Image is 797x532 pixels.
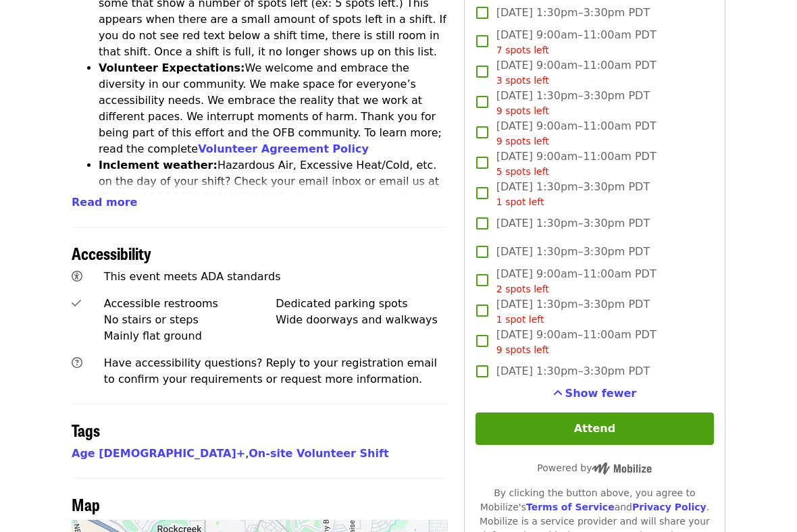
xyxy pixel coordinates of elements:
a: On-site Volunteer Shift [249,447,388,460]
span: [DATE] 9:00am–11:00am PDT [496,327,657,357]
i: question-circle icon [72,356,82,369]
span: [DATE] 1:30pm–3:30pm PDT [496,88,650,118]
span: 1 spot left [496,196,544,207]
span: This event meets ADA standards [104,270,281,283]
span: 1 spot left [496,314,544,325]
a: Age [DEMOGRAPHIC_DATA]+ [72,447,245,460]
span: [DATE] 9:00am–11:00am PDT [496,266,657,296]
li: Hazardous Air, Excessive Heat/Cold, etc. on the day of your shift? Check your email inbox or emai... [99,157,448,238]
span: 5 spots left [496,166,549,177]
span: 7 spots left [496,45,549,55]
span: 3 spots left [496,75,549,86]
img: Powered by Mobilize [592,462,652,475]
span: Map [72,492,100,516]
div: Dedicated parking spots [276,296,448,312]
div: Accessible restrooms [104,296,276,312]
span: 9 spots left [496,344,549,355]
div: Mainly flat ground [104,328,276,344]
span: [DATE] 9:00am–11:00am PDT [496,118,657,149]
span: Have accessibility questions? Reply to your registration email to confirm your requirements or re... [104,356,437,385]
div: No stairs or steps [104,312,276,328]
span: Show fewer [565,387,637,400]
button: Attend [475,413,714,445]
i: check icon [72,297,81,310]
a: Volunteer Agreement Policy [198,142,369,155]
button: Read more [72,194,137,211]
span: [DATE] 1:30pm–3:30pm PDT [496,5,650,21]
span: 9 spots left [496,105,549,116]
span: [DATE] 9:00am–11:00am PDT [496,27,657,57]
span: 2 spots left [496,284,549,294]
span: [DATE] 9:00am–11:00am PDT [496,57,657,88]
a: Terms of Service [526,502,615,512]
span: 9 spots left [496,136,549,147]
span: [DATE] 1:30pm–3:30pm PDT [496,363,650,379]
strong: Inclement weather: [99,159,217,171]
span: Tags [72,418,100,442]
span: Read more [72,196,137,209]
span: Accessibility [72,241,151,265]
i: universal-access icon [72,270,82,283]
button: See more timeslots [553,385,637,402]
strong: Volunteer Expectations: [99,61,245,74]
span: [DATE] 1:30pm–3:30pm PDT [496,179,650,209]
a: Privacy Policy [632,502,706,512]
li: We welcome and embrace the diversity in our community. We make space for everyone’s accessibility... [99,60,448,157]
span: [DATE] 1:30pm–3:30pm PDT [496,244,650,260]
span: [DATE] 9:00am–11:00am PDT [496,149,657,179]
span: Powered by [537,462,652,473]
span: [DATE] 1:30pm–3:30pm PDT [496,296,650,327]
div: Wide doorways and walkways [276,312,448,328]
span: , [72,447,249,460]
span: [DATE] 1:30pm–3:30pm PDT [496,215,650,232]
